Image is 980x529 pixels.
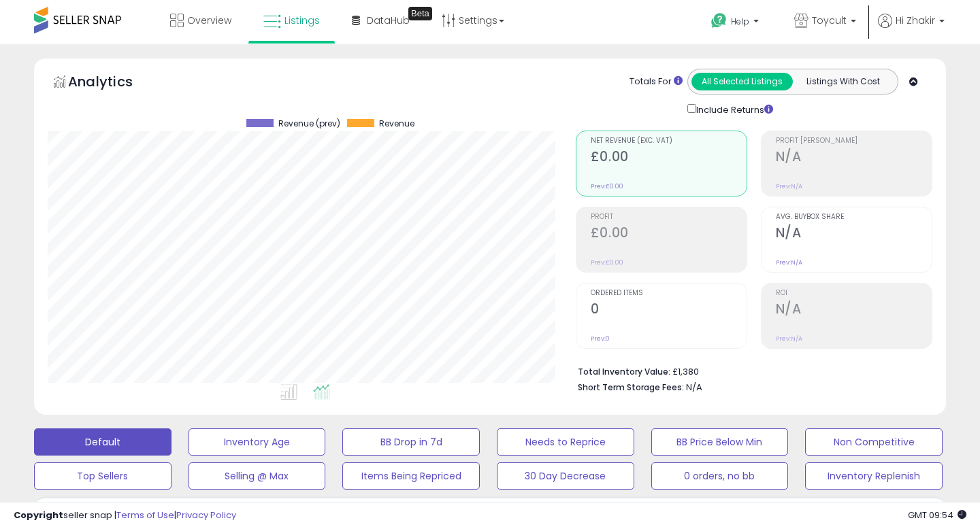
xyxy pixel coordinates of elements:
span: Revenue (prev) [278,119,340,129]
li: £1,380 [578,362,922,379]
button: BB Price Below Min [651,428,789,456]
h2: 0 [591,301,747,320]
span: DataHub [367,14,410,27]
small: Prev: 0 [591,335,610,343]
h2: N/A [776,149,932,167]
div: seller snap | | [14,509,236,522]
h2: £0.00 [591,149,747,167]
button: Selling @ Max [189,462,326,490]
h2: N/A [776,301,932,320]
span: ROI [776,290,932,297]
span: 2025-09-11 09:54 GMT [908,509,966,522]
h2: N/A [776,225,932,243]
span: Hi Zhakir [896,14,935,27]
b: Short Term Storage Fees: [578,381,684,393]
div: Totals For [630,75,683,88]
button: Inventory Replenish [805,462,943,490]
span: Profit [PERSON_NAME] [776,137,932,145]
small: Prev: N/A [776,182,802,190]
span: Ordered Items [591,290,747,297]
a: Privacy Policy [176,509,236,522]
span: Help [731,16,749,27]
span: Net Revenue (Exc. VAT) [591,137,747,145]
span: Toycult [812,14,847,27]
button: Default [34,428,171,456]
b: Total Inventory Value: [578,366,670,377]
small: Prev: £0.00 [591,182,623,190]
a: Hi Zhakir [878,14,945,44]
i: Get Help [710,12,728,29]
a: Terms of Use [116,509,174,522]
button: 30 Day Decrease [497,462,634,490]
button: 0 orders, no bb [651,462,789,490]
small: Prev: N/A [776,335,802,343]
span: Overview [187,14,231,27]
small: Prev: £0.00 [591,258,623,267]
button: Items Being Repriced [342,462,480,490]
h2: £0.00 [591,225,747,243]
span: Profit [591,214,747,221]
small: Prev: N/A [776,258,802,267]
button: BB Drop in 7d [342,428,480,456]
button: Needs to Reprice [497,428,634,456]
span: Listings [284,14,320,27]
span: Avg. Buybox Share [776,214,932,221]
button: Listings With Cost [792,73,894,90]
button: Non Competitive [805,428,943,456]
h5: Analytics [68,72,159,95]
div: Tooltip anchor [408,7,432,20]
a: Help [700,2,772,44]
button: Top Sellers [34,462,171,490]
button: Inventory Age [189,428,326,456]
span: Revenue [379,119,414,129]
div: Include Returns [677,101,789,117]
span: N/A [686,381,702,394]
button: All Selected Listings [691,73,793,90]
strong: Copyright [14,509,63,522]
